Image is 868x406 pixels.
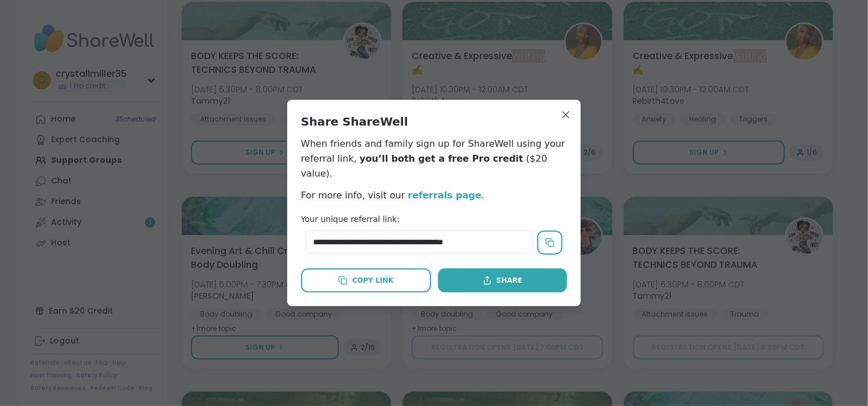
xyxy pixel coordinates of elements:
[438,268,567,292] button: Share
[301,136,567,181] p: When friends and family sign up for ShareWell using your referral link, ($20 value).
[338,275,393,286] div: Copy Link
[301,114,567,130] h2: Share ShareWell
[301,268,431,292] button: Copy Link
[408,190,481,201] a: referrals page
[301,214,400,224] label: Your unique referral link:
[359,153,523,164] span: you’ll both get a free Pro credit
[301,188,567,203] p: For more info, visit our .
[483,275,522,286] div: Share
